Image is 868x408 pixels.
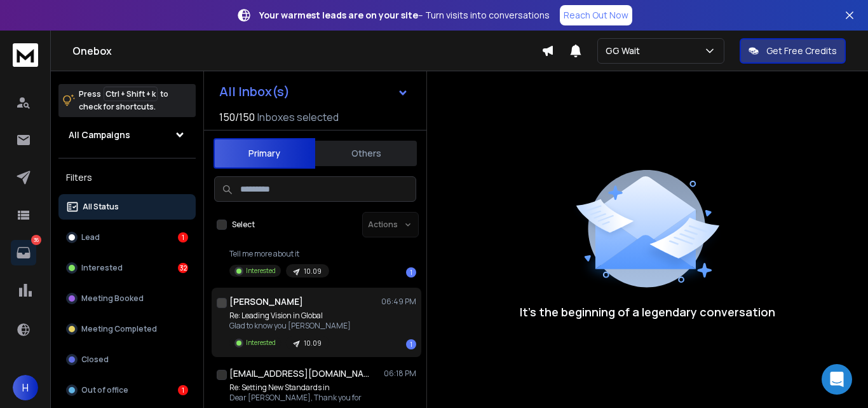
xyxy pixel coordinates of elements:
[104,87,158,101] span: Ctrl + Shift + k
[81,324,157,334] p: Meeting Completed
[13,43,38,67] img: logo
[304,267,322,276] p: 10.09
[81,355,109,365] p: Closed
[79,88,168,113] p: Press to check for shortcuts.
[58,316,196,342] button: Meeting Completed
[58,122,196,148] button: All Campaigns
[406,339,416,349] div: 1
[229,295,303,308] h1: [PERSON_NAME]
[69,129,130,141] h1: All Campaigns
[219,85,290,98] h1: All Inbox(s)
[229,311,351,321] p: Re: Leading Vision in Global
[766,45,837,57] p: Get Free Credits
[257,109,339,125] h3: Inboxes selected
[58,194,196,220] button: All Status
[229,367,369,380] h1: [EMAIL_ADDRESS][DOMAIN_NAME]
[381,297,416,307] p: 06:49 PM
[384,369,416,379] p: 06:18 PM
[564,9,628,22] p: Reach Out Now
[58,286,196,311] button: Meeting Booked
[58,347,196,372] button: Closed
[229,249,330,259] p: Tell me more about it
[219,109,255,125] span: 150 / 150
[58,169,196,186] h3: Filters
[209,79,419,104] button: All Inbox(s)
[83,202,119,212] p: All Status
[81,385,128,395] p: Out of office
[72,43,541,59] h1: Onebox
[214,138,315,169] button: Primary
[246,338,276,348] p: Interested
[560,5,632,25] a: Reach Out Now
[31,235,41,245] p: 36
[315,139,417,167] button: Others
[229,393,362,403] p: Dear [PERSON_NAME], Thank you for
[11,240,36,265] a: 36
[406,267,416,278] div: 1
[81,232,100,243] p: Lead
[58,377,196,403] button: Out of office1
[740,38,846,64] button: Get Free Credits
[232,220,255,230] label: Select
[229,321,351,331] p: Glad to know you [PERSON_NAME]
[246,266,276,276] p: Interested
[520,303,775,321] p: It’s the beginning of a legendary conversation
[606,45,645,57] p: GG Wait
[259,9,550,22] p: – Turn visits into conversations
[58,255,196,281] button: Interested32
[178,385,188,395] div: 1
[178,232,188,243] div: 1
[259,9,418,21] strong: Your warmest leads are on your site
[13,375,38,400] button: H
[58,225,196,250] button: Lead1
[81,263,123,273] p: Interested
[81,293,144,304] p: Meeting Booked
[822,364,852,395] div: Open Intercom Messenger
[304,339,322,348] p: 10.09
[178,263,188,273] div: 32
[229,383,362,393] p: Re: Setting New Standards in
